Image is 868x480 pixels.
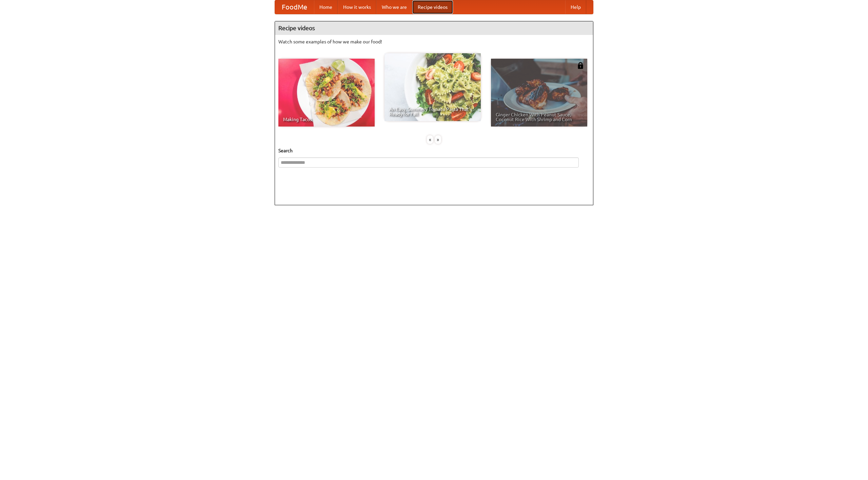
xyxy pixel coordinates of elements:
a: How it works [338,0,376,14]
a: Who we are [376,0,412,14]
div: « [427,135,433,144]
a: Home [314,0,338,14]
a: Making Tacos [278,59,375,127]
h5: Search [278,147,590,154]
span: An Easy, Summery Tomato Pasta That's Ready for Fall [389,107,476,116]
a: FoodMe [275,0,314,14]
a: Help [565,0,586,14]
a: An Easy, Summery Tomato Pasta That's Ready for Fall [384,53,481,121]
img: 483408.png [577,62,584,69]
span: Making Tacos [283,117,370,122]
div: » [435,135,441,144]
a: Recipe videos [412,0,453,14]
p: Watch some examples of how we make our food! [278,38,590,45]
h4: Recipe videos [275,21,593,35]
